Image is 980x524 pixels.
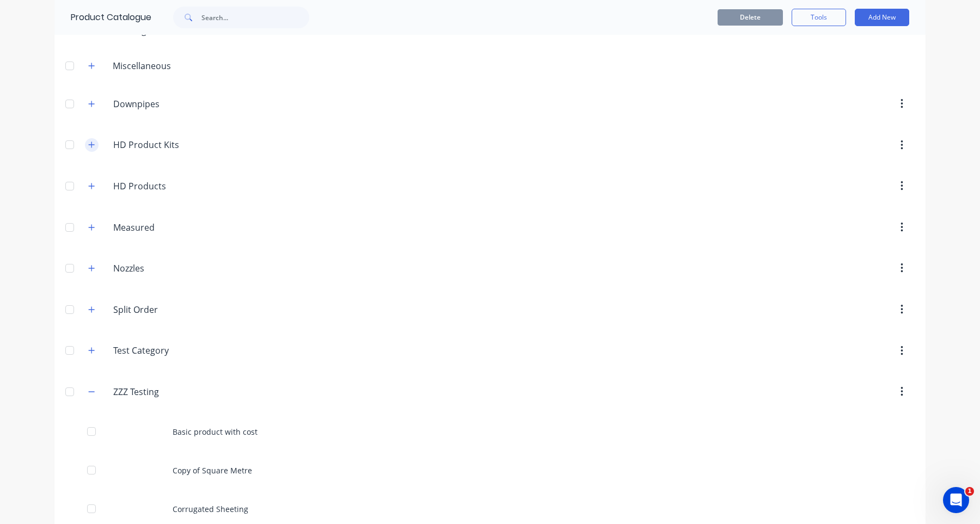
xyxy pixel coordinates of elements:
div: Copy of Square Metre [54,451,926,490]
input: Enter category name [113,385,242,398]
input: Enter category name [113,138,242,151]
input: Enter category name [113,221,242,234]
input: Enter category name [113,344,242,357]
button: Add New [855,9,909,26]
span: 1 [965,487,974,496]
button: Delete [718,9,783,26]
iframe: Intercom live chat [943,487,969,513]
input: Enter category name [113,262,242,275]
input: Enter category name [113,97,242,110]
input: Enter category name [113,303,242,316]
div: Basic product with cost [54,412,926,451]
button: Tools [792,9,846,26]
input: Search... [201,7,309,28]
div: Miscellaneous [104,59,180,72]
input: Enter category name [113,180,242,193]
